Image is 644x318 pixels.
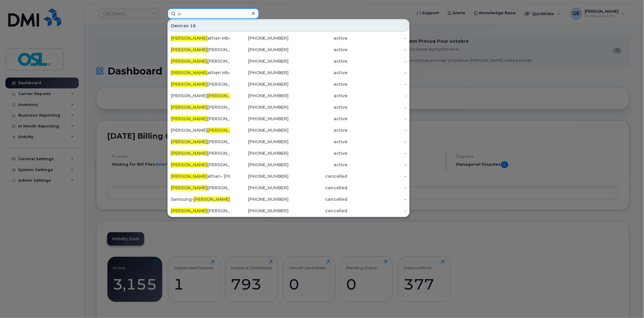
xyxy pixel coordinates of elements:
[171,162,230,168] div: [PERSON_NAME]
[230,104,289,110] div: [PHONE_NUMBER]
[171,81,207,87] span: [PERSON_NAME]
[348,162,407,168] div: -
[207,93,244,98] span: [PERSON_NAME]
[289,185,348,191] div: cancelled
[171,150,230,156] div: [PERSON_NAME]
[168,102,409,113] a: [PERSON_NAME][PERSON_NAME][PHONE_NUMBER]active-
[190,23,196,29] span: 16
[171,35,230,41] div: athan Mboko
[171,58,230,64] div: [PERSON_NAME]
[171,185,207,190] span: [PERSON_NAME]
[289,162,348,168] div: active
[348,116,407,122] div: -
[348,185,407,191] div: -
[168,113,409,124] a: [PERSON_NAME][PERSON_NAME][PHONE_NUMBER]active-
[171,58,207,64] span: [PERSON_NAME]
[171,208,230,214] div: [PERSON_NAME]
[348,127,407,133] div: -
[348,35,407,41] div: -
[230,185,289,191] div: [PHONE_NUMBER]
[230,173,289,179] div: [PHONE_NUMBER]
[207,128,244,133] span: [PERSON_NAME]
[289,70,348,76] div: active
[348,173,407,179] div: -
[289,35,348,41] div: active
[348,81,407,87] div: -
[168,125,409,136] a: [PERSON_NAME][PERSON_NAME][PERSON_NAME][PHONE_NUMBER]active-
[289,47,348,53] div: active
[230,35,289,41] div: [PHONE_NUMBER]
[230,162,289,168] div: [PHONE_NUMBER]
[348,139,407,145] div: -
[168,56,409,67] a: [PERSON_NAME][PERSON_NAME][PHONE_NUMBER]active-
[171,116,207,121] span: [PERSON_NAME]
[171,208,207,214] span: [PERSON_NAME]
[171,196,230,202] div: Samsung- athan -[PERSON_NAME]
[171,104,207,110] span: [PERSON_NAME]
[348,70,407,76] div: -
[348,93,407,99] div: -
[289,208,348,214] div: cancelled
[289,116,348,122] div: active
[168,171,409,182] a: [PERSON_NAME]athan- [PERSON_NAME][PHONE_NUMBER]cancelled-
[168,194,409,205] a: Samsung-[PERSON_NAME]athan -[PERSON_NAME][PHONE_NUMBER]cancelled-
[168,44,409,55] a: [PERSON_NAME][PERSON_NAME][PHONE_NUMBER]active-
[230,116,289,122] div: [PHONE_NUMBER]
[171,139,207,144] span: [PERSON_NAME]
[171,104,230,110] div: [PERSON_NAME]
[230,139,289,145] div: [PHONE_NUMBER]
[348,208,407,214] div: -
[171,35,207,41] span: [PERSON_NAME]
[289,58,348,64] div: active
[230,81,289,87] div: [PHONE_NUMBER]
[171,93,230,99] div: [PERSON_NAME] [PERSON_NAME]
[193,197,230,202] span: [PERSON_NAME]
[348,150,407,156] div: -
[289,81,348,87] div: active
[168,33,409,44] a: [PERSON_NAME]athan Mboko[PHONE_NUMBER]active-
[168,90,409,101] a: [PERSON_NAME][PERSON_NAME][PERSON_NAME][PHONE_NUMBER]active-
[171,47,207,52] span: [PERSON_NAME]
[168,79,409,90] a: [PERSON_NAME][PERSON_NAME][PHONE_NUMBER]active-
[230,127,289,133] div: [PHONE_NUMBER]
[230,70,289,76] div: [PHONE_NUMBER]
[171,173,230,179] div: athan- [PERSON_NAME]
[230,93,289,99] div: [PHONE_NUMBER]
[289,150,348,156] div: active
[171,185,230,191] div: [PERSON_NAME]
[230,150,289,156] div: [PHONE_NUMBER]
[171,116,230,122] div: [PERSON_NAME]
[230,196,289,202] div: [PHONE_NUMBER]
[168,182,409,193] a: [PERSON_NAME][PERSON_NAME][PHONE_NUMBER]cancelled-
[168,159,409,170] a: [PERSON_NAME][PERSON_NAME][PHONE_NUMBER]active-
[289,127,348,133] div: active
[230,58,289,64] div: [PHONE_NUMBER]
[230,47,289,53] div: [PHONE_NUMBER]
[171,174,207,179] span: [PERSON_NAME]
[168,136,409,147] a: [PERSON_NAME][PERSON_NAME][PHONE_NUMBER]active-
[230,208,289,214] div: [PHONE_NUMBER]
[289,93,348,99] div: active
[348,196,407,202] div: -
[171,70,230,76] div: athan Mboko
[171,139,230,145] div: [PERSON_NAME]
[348,47,407,53] div: -
[171,151,207,156] span: [PERSON_NAME]
[168,20,409,31] div: Devices
[348,104,407,110] div: -
[171,47,230,53] div: [PERSON_NAME]
[348,58,407,64] div: -
[168,67,409,78] a: [PERSON_NAME]athan Mboko[PHONE_NUMBER]active-
[289,173,348,179] div: cancelled
[168,205,409,216] a: [PERSON_NAME][PERSON_NAME][PHONE_NUMBER]cancelled-
[289,104,348,110] div: active
[289,196,348,202] div: cancelled
[171,70,207,75] span: [PERSON_NAME]
[171,162,207,167] span: [PERSON_NAME]
[171,81,230,87] div: [PERSON_NAME]
[171,127,230,133] div: [PERSON_NAME] [PERSON_NAME]
[168,148,409,159] a: [PERSON_NAME][PERSON_NAME][PHONE_NUMBER]active-
[289,139,348,145] div: active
